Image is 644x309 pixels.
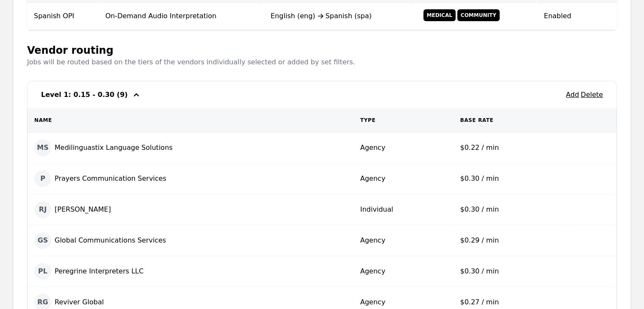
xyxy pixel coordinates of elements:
div: Global Communications Services [34,232,347,249]
span: Agency [360,143,385,152]
span: Community [457,9,500,21]
span: Agency [360,267,385,275]
td: $0.30 / min [453,256,566,287]
div: [PERSON_NAME] [34,201,347,218]
th: Name [28,108,354,132]
span: RJ [39,204,47,215]
span: P [40,174,45,184]
span: Agency [360,174,385,182]
span: Agency [360,298,385,306]
button: Add [566,90,579,100]
div: Medilinguastix Language Solutions [34,139,347,156]
div: Prayers Communication Services [34,170,347,187]
th: Type [354,108,453,132]
td: $0.29 / min [453,225,566,256]
td: $0.30 / min [453,163,566,194]
span: MS [37,143,48,153]
td: $0.30 / min [453,194,566,225]
span: Agency [360,236,385,244]
span: Medical [423,9,456,21]
td: Enabled [537,3,617,30]
td: $0.22 / min [453,132,566,163]
p: Jobs will be routed based on the tiers of the vendors individually selected or added by set filters. [27,57,355,67]
span: PL [38,266,47,276]
span: Individual [360,205,393,213]
div: Peregrine Interpreters LLC [34,263,347,280]
td: Spanish OPI [27,3,99,30]
h1: Vendor routing [27,44,355,57]
h3: Level 1: 0.15 - 0.30 (9) [41,90,128,100]
td: On-Demand Audio Interpretation [99,3,264,30]
span: RG [37,297,48,307]
button: Delete [580,90,603,100]
span: GS [38,235,48,246]
div: English (eng) Spanish (spa) [271,11,409,21]
th: Base Rate [453,108,566,132]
